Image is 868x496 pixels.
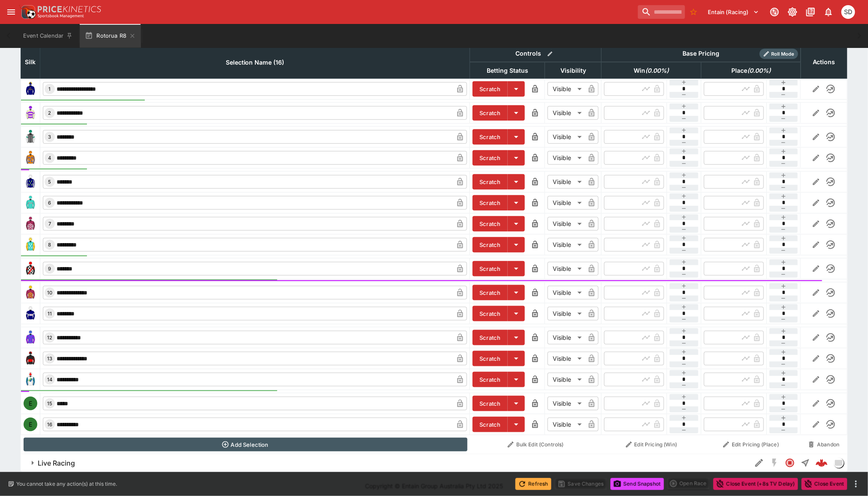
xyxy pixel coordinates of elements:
button: Abandon [803,438,844,451]
span: 9 [47,266,53,272]
button: Scratch [473,174,508,190]
img: runner 6 [24,196,37,210]
img: PriceKinetics [38,6,101,12]
button: Scratch [473,285,508,300]
svg: Closed [785,458,795,468]
span: 16 [45,422,54,428]
span: Betting Status [477,65,538,76]
span: Roll Mode [768,50,798,58]
div: Visible [548,130,585,144]
button: Scratch [473,306,508,321]
div: Visible [548,106,585,120]
span: Visibility [551,65,596,76]
span: excl. Emergencies (0.00%) [722,65,780,76]
button: open drawer [3,4,19,20]
button: Scratch [473,417,508,432]
button: Scratch [473,351,508,366]
span: 13 [45,356,54,362]
img: runner 13 [24,352,37,365]
div: Visible [548,175,585,189]
button: Live Racing [21,454,751,472]
div: Visible [548,217,585,231]
span: 7 [47,221,53,227]
button: Select Tenant [703,5,764,19]
span: 3 [47,134,53,140]
button: Scratch [473,330,508,345]
button: Bulk edit [545,48,556,59]
button: Scratch [473,237,508,252]
span: 14 [45,377,54,383]
button: Connected to PK [767,4,782,20]
button: Scratch [473,150,508,166]
button: Add Selection [24,438,467,451]
img: runner 11 [24,307,37,321]
button: Scratch [473,129,508,145]
span: 1 [47,86,53,92]
img: logo-cerberus--red.svg [816,457,828,469]
button: Scratch [473,81,508,97]
button: Scratch [473,105,508,121]
th: Silk [21,45,40,78]
button: Edit Pricing (Place) [704,438,799,451]
button: Event Calendar [18,24,78,48]
div: Visible [548,397,585,410]
div: Visible [548,373,585,386]
button: more [851,479,861,489]
button: Close Event [802,478,847,490]
button: Close Event (+8s TV Delay) [713,478,798,490]
div: split button [667,478,710,490]
button: Scratch [473,195,508,211]
em: ( 0.00 %) [747,65,771,76]
div: Visible [548,418,585,431]
img: runner 3 [24,130,37,144]
button: Scratch [473,261,508,276]
div: Visible [548,82,585,96]
span: 11 [46,311,54,317]
div: Stuart Dibb [841,5,855,19]
img: runner 4 [24,151,37,165]
button: Edit Pricing (Win) [604,438,699,451]
button: Notifications [821,4,836,20]
div: Visible [548,262,585,276]
div: E [24,397,37,410]
div: Visible [548,151,585,165]
div: Visible [548,238,585,252]
img: runner 5 [24,175,37,189]
h6: Live Racing [38,459,75,468]
button: Closed [782,455,798,471]
span: 12 [45,335,54,341]
div: Visible [548,196,585,210]
button: Send Snapshot [611,478,664,490]
button: Refresh [515,478,551,490]
button: Scratch [473,372,508,387]
div: Visible [548,286,585,300]
button: SGM Disabled [767,455,782,471]
img: runner 12 [24,331,37,345]
p: You cannot take any action(s) at this time. [16,480,117,488]
img: liveracing [834,458,844,468]
span: 5 [47,179,53,185]
em: ( 0.00 %) [645,65,669,76]
span: 6 [47,200,53,206]
span: excl. Emergencies (0.00%) [624,65,678,76]
button: Bulk Edit (Controls) [473,438,599,451]
button: No Bookmarks [687,5,700,19]
button: Scratch [473,216,508,232]
div: Show/hide Price Roll mode configuration. [760,49,798,59]
span: 10 [45,290,54,296]
div: Visible [548,331,585,345]
img: runner 2 [24,106,37,120]
img: runner 14 [24,373,37,386]
th: Controls [470,45,602,62]
span: 15 [45,401,54,407]
button: Stuart Dibb [839,3,858,21]
div: liveracing [834,458,844,468]
img: PriceKinetics Logo [19,3,36,21]
button: Straight [798,455,813,471]
img: runner 8 [24,238,37,252]
div: Visible [548,307,585,321]
img: Sportsbook Management [38,14,84,18]
span: 2 [47,110,53,116]
img: runner 10 [24,286,37,300]
button: Edit Detail [751,455,767,471]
